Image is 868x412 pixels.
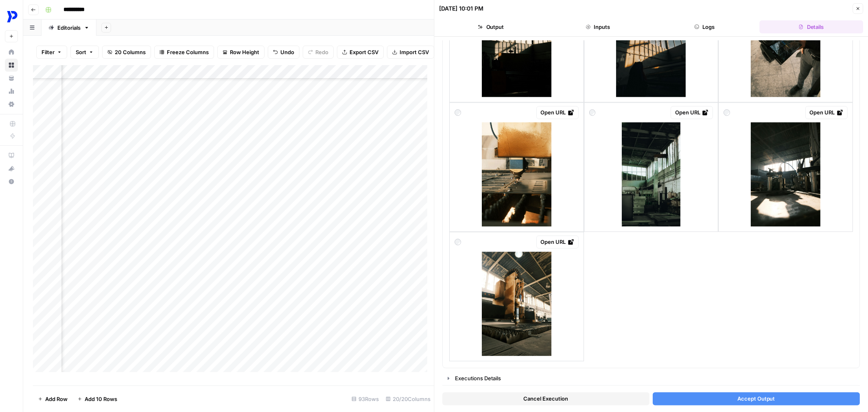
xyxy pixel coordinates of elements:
[439,4,484,13] div: [DATE] 10:01 PM
[5,175,18,188] button: Help + Support
[400,48,429,56] span: Import CSV
[541,238,574,246] div: Open URL
[5,85,18,98] a: Usage
[72,392,122,405] button: Add 10 Rows
[337,46,384,59] button: Export CSV
[268,46,300,59] button: Undo
[36,46,67,59] button: Filter
[5,149,18,162] a: AirOps Academy
[653,20,756,33] button: Logs
[810,109,843,117] div: Open URL
[383,392,434,405] div: 20/20 Columns
[5,98,18,111] a: Settings
[33,392,72,405] button: Add Row
[5,162,17,175] div: What's new?
[387,46,434,59] button: Import CSV
[737,395,775,403] span: Accept Output
[154,46,214,59] button: Freeze Columns
[230,48,259,56] span: Row Height
[482,252,551,356] img: photo-1735494035457-b6e8f68b5248
[524,395,568,403] span: Cancel Execution
[443,372,860,385] button: Executions Details
[443,392,650,405] button: Cancel Execution
[42,20,96,36] a: Editorials
[85,395,117,403] span: Add 10 Rows
[5,9,20,24] img: ProcurePro Logo
[760,20,863,33] button: Details
[805,106,848,119] a: Open URL
[5,162,18,175] button: What's new?
[280,48,294,56] span: Undo
[5,7,18,27] button: Workspace: ProcurePro
[315,48,328,56] span: Redo
[45,395,68,403] span: Add Row
[42,48,55,56] span: Filter
[348,392,383,405] div: 93 Rows
[455,375,855,383] div: Executions Details
[217,46,265,59] button: Row Height
[653,392,860,405] button: Accept Output
[102,46,151,59] button: 20 Columns
[546,20,649,33] button: Inputs
[439,20,543,33] button: Output
[303,46,334,59] button: Redo
[70,46,99,59] button: Sort
[751,123,820,227] img: photo-1735494034604-cab3f6a42683
[57,24,81,32] div: Editorials
[536,106,579,119] a: Open URL
[167,48,209,56] span: Freeze Columns
[115,48,146,56] span: 20 Columns
[622,123,680,227] img: photo-1735494033199-cb0b52275d6e
[482,123,551,227] img: photo-1735494033794-b82c88743a16
[5,46,18,59] a: Home
[350,48,378,56] span: Export CSV
[536,236,579,249] a: Open URL
[671,106,713,119] a: Open URL
[5,72,18,85] a: Your Data
[676,109,709,117] div: Open URL
[541,109,574,117] div: Open URL
[76,48,86,56] span: Sort
[5,59,18,72] a: Browse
